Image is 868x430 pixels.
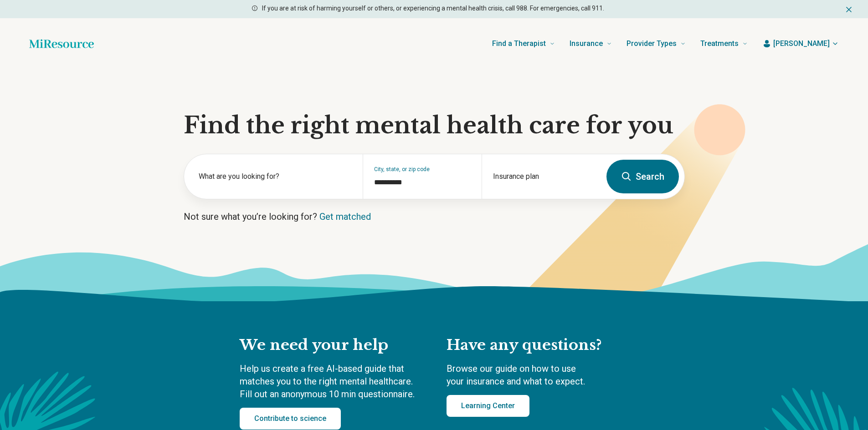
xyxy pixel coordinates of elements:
[447,336,629,355] h2: Have any questions?
[29,35,94,53] a: Home page
[627,25,686,62] a: Provider Types
[319,211,371,222] a: Get matched
[762,38,839,49] button: [PERSON_NAME]
[700,37,739,50] span: Treatments
[240,408,341,430] a: Contribute to science
[570,37,603,50] span: Insurance
[240,336,428,355] h2: We need your help
[492,25,555,62] a: Find a Therapist
[447,362,629,388] p: Browse our guide on how to use your insurance and what to expect.
[773,38,830,49] span: [PERSON_NAME]
[700,25,748,62] a: Treatments
[184,112,685,139] h1: Find the right mental health care for you
[447,395,529,417] a: Learning Center
[262,4,604,13] p: If you are at risk of harming yourself or others, or experiencing a mental health crisis, call 98...
[184,210,685,223] p: Not sure what you’re looking for?
[844,4,853,15] button: Dismiss
[199,171,352,182] label: What are you looking for?
[492,37,546,50] span: Find a Therapist
[606,160,679,193] button: Search
[240,362,428,400] p: Help us create a free AI-based guide that matches you to the right mental healthcare. Fill out an...
[627,37,677,50] span: Provider Types
[570,25,612,62] a: Insurance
